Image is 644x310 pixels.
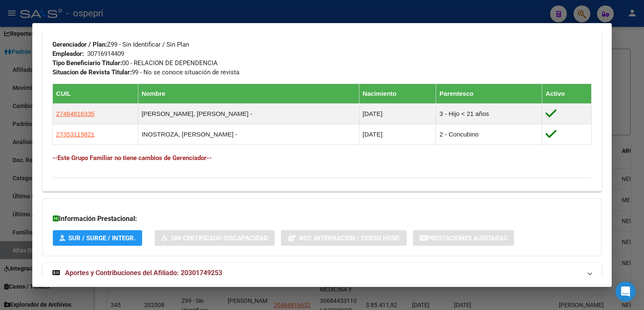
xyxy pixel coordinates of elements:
[436,84,542,103] th: Parentesco
[138,124,359,144] td: INOSTROZA, [PERSON_NAME] -
[359,103,436,124] td: [DATE]
[52,84,138,103] th: CUIL
[138,103,359,124] td: [PERSON_NAME], [PERSON_NAME] -
[42,263,602,283] mat-expansion-panel-header: Aportes y Contribuciones del Afiliado: 20301749253
[87,49,124,58] div: 30716914409
[615,281,636,302] div: Open Intercom Messenger
[65,269,222,277] span: Aportes y Contribuciones del Afiliado: 20301749253
[413,230,514,246] button: Prestaciones Auditadas
[52,68,132,76] strong: Situacion de Revista Titular:
[52,153,592,163] h4: --Este Grupo Familiar no tiene cambios de Gerenciador--
[138,84,359,103] th: Nombre
[427,234,507,242] span: Prestaciones Auditadas
[68,234,135,242] span: SUR / SURGE / INTEGR.
[436,124,542,144] td: 2 - Concubino
[436,103,542,124] td: 3 - Hijo < 21 años
[281,230,407,246] button: Not. Internacion / Censo Hosp.
[53,230,142,246] button: SUR / SURGE / INTEGR.
[299,234,400,242] span: Not. Internacion / Censo Hosp.
[359,124,436,144] td: [DATE]
[155,230,275,246] button: Sin Certificado Discapacidad
[52,59,122,67] strong: Tipo Beneficiario Titular:
[171,234,268,242] span: Sin Certificado Discapacidad
[52,41,189,48] span: Z99 - Sin Identificar / Sin Plan
[52,50,84,58] strong: Empleador:
[52,59,218,67] span: 00 - RELACION DE DEPENDENCIA
[56,131,95,138] span: 27353119821
[359,84,436,103] th: Nacimiento
[52,41,107,48] strong: Gerenciador / Plan:
[52,68,239,76] span: 99 - No se conoce situación de revista
[542,84,592,103] th: Activo
[56,110,95,117] span: 27464816335
[53,214,591,224] h3: Información Prestacional:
